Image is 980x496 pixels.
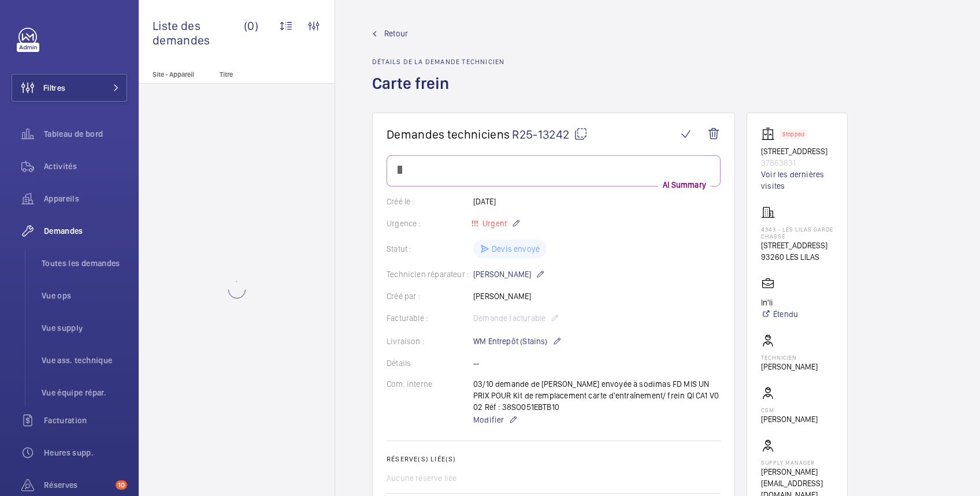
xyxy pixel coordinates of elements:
[473,414,504,426] span: Modifier
[658,179,711,191] p: AI Summary
[42,387,127,398] span: Vue équipe répar.
[42,355,127,366] span: Vue ass. technique
[761,361,818,372] p: [PERSON_NAME]
[761,169,833,192] a: Voir les dernières visites
[761,127,779,141] img: elevator.svg
[761,407,818,413] p: CSM
[220,70,296,79] p: Titre
[139,70,215,79] p: Site - Appareil
[43,82,65,94] span: Filtres
[384,28,408,39] span: Retour
[42,258,127,269] span: Toutes les demandes
[44,225,127,237] span: Demandes
[387,127,510,141] span: Demandes techniciens
[782,132,804,136] p: Stopped
[42,290,127,301] span: Vue ops
[761,459,833,466] p: Supply manager
[761,146,833,157] p: [STREET_ADDRESS]
[473,267,545,281] p: [PERSON_NAME]
[116,480,127,490] span: 10
[761,226,833,240] p: 4343 - LES LILAS GARDE CHASSE
[761,297,798,308] p: In'li
[480,219,507,228] span: Urgent
[761,413,818,425] p: [PERSON_NAME]
[761,240,833,251] p: [STREET_ADDRESS]
[44,193,127,204] span: Appareils
[512,127,588,141] span: R25-13242
[44,415,127,426] span: Facturation
[44,128,127,140] span: Tableau de bord
[761,157,833,169] p: 37863831
[153,18,244,47] span: Liste des demandes
[761,251,833,263] p: 93260 LES LILAS
[761,354,818,361] p: Technicien
[44,447,127,458] span: Heures supp.
[473,334,562,348] p: WM Entrepôt (Stains)
[44,479,111,491] span: Réserves
[387,455,721,463] h2: Réserve(s) liée(s)
[42,322,127,334] span: Vue supply
[372,58,504,66] h2: Détails de la demande technicien
[44,161,127,172] span: Activités
[12,74,127,102] button: Filtres
[372,73,504,113] h1: Carte frein
[761,308,798,320] a: Étendu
